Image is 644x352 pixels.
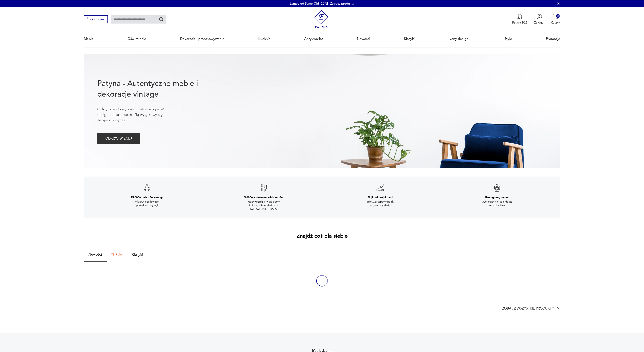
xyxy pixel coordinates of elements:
span: Nowości [88,253,102,256]
a: Sprzedawaj [84,18,108,21]
h1: Patyna - Autentyczne meble i dekoracje vintage [97,78,212,100]
img: Znak gwarancji jakości [260,184,268,192]
a: Style [504,31,512,47]
img: Znak gwarancji jakości [493,184,501,192]
a: Zobacz produkty [330,1,354,6]
a: Nowości [357,31,370,47]
p: którzy urządzili swoje domy i biura perłami designu z [GEOGRAPHIC_DATA] [244,200,283,211]
h3: Ekologiczny wybór [485,196,509,199]
p: w których zaklęty jest ponadczasowy styl [128,200,167,207]
a: Oświetlenie [127,31,146,47]
a: Meble [84,31,94,47]
a: Antykwariat [304,31,323,47]
p: Patyna B2B [512,21,528,25]
button: Zaloguj [534,14,544,25]
img: Ikonka użytkownika [537,14,542,19]
button: Patyna B2B [512,14,528,25]
a: Ikona medaluPatyna B2B [512,14,528,25]
button: Szukaj [159,17,164,22]
img: Ikona medalu [517,14,523,19]
a: Promocje [546,31,560,47]
p: Koszyk [551,21,560,25]
div: 0 [556,14,560,18]
p: Odkryj szeroki wybór unikatowych pereł designu, które podkreślą wyjątkowy styl Twojego wnętrza. [97,106,178,123]
div: oval-loading [84,262,560,299]
h3: 5 000+ zadowolonych klientów [244,196,283,199]
button: 0Koszyk [551,14,560,25]
a: Klasyki [404,31,415,47]
img: Patyna - sklep z meblami i dekoracjami vintage [313,10,330,28]
img: Ikona koszyka [553,14,558,19]
p: Lampy od Same Old -20%! [290,1,328,6]
p: odkrywaj topowy polski i zagraniczny design [361,200,400,207]
p: wybierając vintage, dbasz o środowisko [477,200,516,207]
button: Sprzedawaj [84,15,108,23]
a: Kuchnia [258,31,270,47]
a: ODKRYJ WIĘCEJ [97,137,140,140]
p: Zobacz wszystkie produkty [502,307,554,310]
h3: Najlepsi projektanci [368,196,393,199]
h3: 15 000+ unikatów vintage [131,196,164,199]
button: ODKRYJ WIĘCEJ [97,133,140,144]
p: Zaloguj [534,21,544,25]
a: Zobacz wszystkie produkty [502,307,560,311]
a: Ikony designu [449,31,470,47]
img: Znak gwarancji jakości [143,184,151,192]
span: % Sale [111,253,122,257]
h2: Znajdź coś dla siebie [296,233,348,239]
a: Dekoracje i przechowywanie [180,31,224,47]
span: Klasyki [131,253,143,257]
img: Znak gwarancji jakości [376,184,384,192]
